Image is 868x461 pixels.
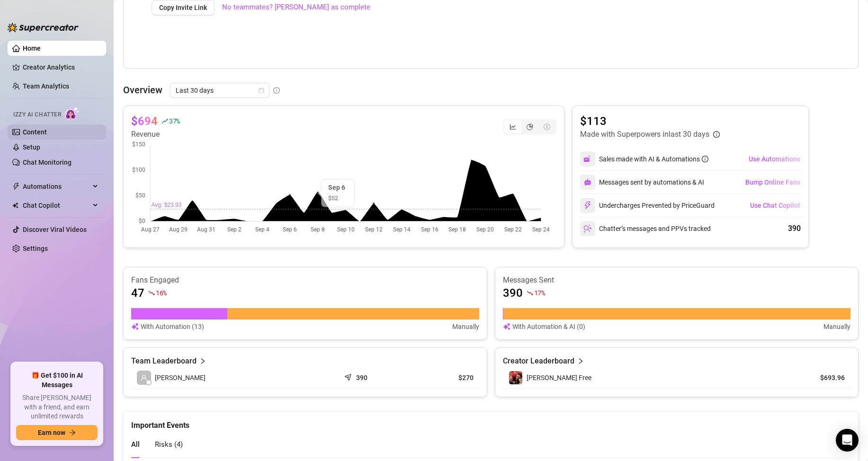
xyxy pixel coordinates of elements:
span: Copy Invite Link [159,4,207,11]
span: dollar-circle [544,124,550,130]
img: svg%3e [584,178,591,186]
article: $270 [415,373,474,382]
div: Sales made with AI & Automations [599,154,708,164]
span: 16 % [156,288,167,297]
article: 390 [356,373,367,382]
span: info-circle [273,87,280,94]
article: 47 [131,285,144,301]
span: 17 % [534,288,545,297]
span: 🎁 Get $100 in AI Messages [16,371,98,390]
a: Settings [23,245,48,252]
span: Risks ( 4 ) [155,440,183,449]
div: 390 [788,223,801,234]
span: right [577,355,584,367]
span: Use Chat Copilot [750,202,800,209]
span: Use Automations [749,155,800,163]
span: Bump Online Fans [745,178,800,186]
a: Discover Viral Videos [23,226,87,233]
span: Izzy AI Chatter [13,110,61,119]
a: Chat Monitoring [23,159,72,166]
a: Creator Analytics [23,60,98,75]
div: Messages sent by automations & AI [580,175,704,190]
img: Miko Rose Free [509,371,522,384]
div: Undercharges Prevented by PriceGuard [580,198,715,213]
article: Made with Superpowers in last 30 days [580,129,709,140]
article: With Automation (13) [141,321,204,332]
a: Home [23,44,41,52]
span: info-circle [702,156,708,162]
a: Setup [23,143,40,151]
div: Important Events [131,412,850,431]
span: calendar [259,88,264,93]
span: Automations [23,179,90,194]
article: With Automation & AI (0) [512,321,585,332]
div: Open Intercom Messenger [836,429,859,452]
span: Share [PERSON_NAME] with a friend, and earn unlimited rewards [16,393,98,421]
button: Earn nowarrow-right [16,425,98,440]
img: svg%3e [131,321,139,332]
span: info-circle [713,131,720,138]
span: 37 % [169,116,180,125]
img: logo-BBDzfeDw.svg [8,23,79,32]
span: fall [148,290,155,296]
span: fall [527,290,533,296]
button: Use Automations [748,151,801,167]
span: Chat Copilot [23,198,90,213]
img: svg%3e [503,321,510,332]
img: svg%3e [583,155,592,163]
img: AI Chatter [65,106,80,120]
span: arrow-right [69,429,76,436]
div: Chatter’s messages and PPVs tracked [580,221,711,236]
a: Content [23,128,47,136]
span: thunderbolt [12,183,20,190]
span: [PERSON_NAME] Free [527,374,591,381]
img: Chat Copilot [12,202,18,209]
article: $113 [580,114,720,129]
span: right [199,355,206,367]
a: No teammates? [PERSON_NAME] as complete [222,2,370,13]
div: segmented control [503,119,556,134]
button: Bump Online Fans [745,175,801,190]
img: svg%3e [583,201,592,210]
article: $694 [131,114,158,129]
article: Revenue [131,129,180,140]
article: Manually [452,321,479,332]
img: svg%3e [583,224,592,233]
article: $693.96 [802,373,845,382]
a: Team Analytics [23,82,69,90]
span: All [131,440,140,449]
span: rise [161,118,168,124]
article: Fans Engaged [131,275,479,285]
span: [PERSON_NAME] [155,372,206,383]
article: Messages Sent [503,275,851,285]
button: Use Chat Copilot [750,198,801,213]
span: pie-chart [527,124,533,130]
span: line-chart [510,124,516,130]
span: send [344,372,354,381]
span: user [141,374,147,381]
article: Creator Leaderboard [503,355,574,367]
article: Manually [823,321,850,332]
span: Last 30 days [176,83,264,98]
article: Overview [123,83,162,97]
span: Earn now [38,429,65,436]
article: 390 [503,285,523,301]
article: Team Leaderboard [131,355,197,367]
